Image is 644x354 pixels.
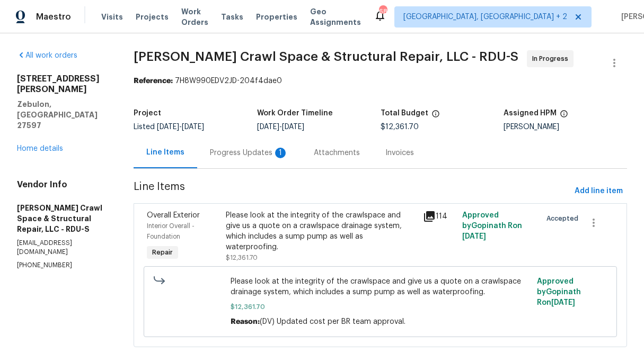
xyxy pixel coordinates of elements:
[462,212,522,240] span: Approved by Gopinath R on
[134,123,204,131] span: Listed
[17,239,108,257] p: [EMAIL_ADDRESS][DOMAIN_NAME]
[17,203,108,234] h5: [PERSON_NAME] Crawl Space & Structural Repair, LLC - RDU-S
[17,99,108,131] h5: Zebulon, [GEOGRAPHIC_DATA] 27597
[134,110,161,117] h5: Project
[148,247,177,258] span: Repair
[379,6,386,17] div: 68
[257,123,304,131] span: -
[157,123,179,131] span: [DATE]
[282,123,304,131] span: [DATE]
[134,181,570,201] span: Line Items
[257,110,333,117] h5: Work Order Timeline
[575,185,623,198] span: Add line item
[257,123,279,131] span: [DATE]
[226,210,417,252] div: Please look at the integrity of the crawlspace and give us a quote on a crawlspace drainage syste...
[17,179,108,190] h4: Vendor Info
[136,12,169,22] span: Projects
[560,110,568,123] span: The hpm assigned to this work order.
[17,261,108,270] p: [PHONE_NUMBER]
[314,148,360,158] div: Attachments
[570,181,627,201] button: Add line item
[147,212,200,219] span: Overall Exterior
[181,6,208,28] span: Work Orders
[275,148,286,158] div: 1
[504,123,627,131] div: [PERSON_NAME]
[310,6,361,28] span: Geo Assignments
[381,123,419,131] span: $12,361.70
[537,278,581,306] span: Approved by Gopinath R on
[17,145,63,152] a: Home details
[134,77,173,85] b: Reference:
[551,299,575,306] span: [DATE]
[256,12,297,22] span: Properties
[231,318,260,325] span: Reason:
[157,123,204,131] span: -
[546,213,583,224] span: Accepted
[462,233,486,240] span: [DATE]
[532,53,572,64] span: In Progress
[231,302,531,312] span: $12,361.70
[221,13,243,21] span: Tasks
[101,12,123,22] span: Visits
[147,223,195,240] span: Interior Overall - Foundation
[403,12,567,22] span: [GEOGRAPHIC_DATA], [GEOGRAPHIC_DATA] + 2
[385,148,414,158] div: Invoices
[36,12,71,22] span: Maestro
[146,147,184,158] div: Line Items
[17,74,108,95] h2: [STREET_ADDRESS][PERSON_NAME]
[182,123,204,131] span: [DATE]
[504,110,557,117] h5: Assigned HPM
[134,50,518,63] span: [PERSON_NAME] Crawl Space & Structural Repair, LLC - RDU-S
[423,210,456,223] div: 114
[231,276,531,297] span: Please look at the integrity of the crawlspace and give us a quote on a crawlspace drainage syste...
[134,76,627,86] div: 7H8W990EDV2JD-204f4dae0
[381,110,428,117] h5: Total Budget
[431,110,440,123] span: The total cost of line items that have been proposed by Opendoor. This sum includes line items th...
[260,318,405,325] span: (DV) Updated cost per BR team approval.
[226,255,258,261] span: $12,361.70
[210,148,288,158] div: Progress Updates
[17,52,77,59] a: All work orders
